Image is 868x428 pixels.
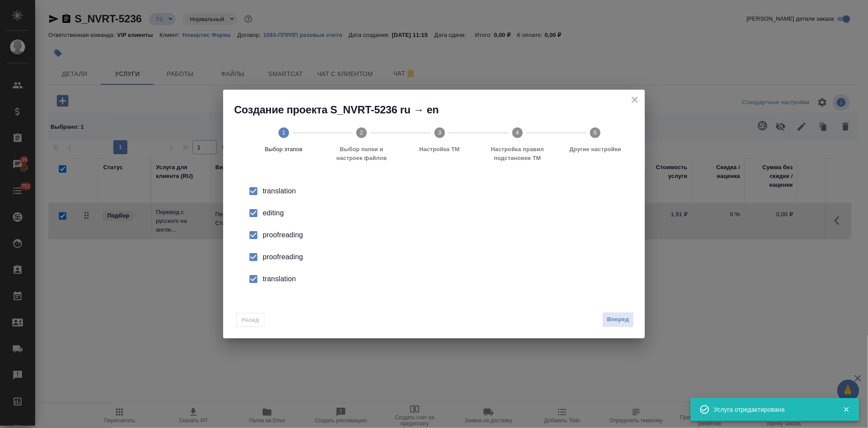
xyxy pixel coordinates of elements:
button: close [628,93,641,106]
div: translation [263,274,624,284]
span: Настройка ТМ [404,145,475,154]
text: 4 [516,129,519,136]
span: Другие настройки [560,145,631,154]
text: 2 [360,129,363,136]
text: 5 [594,129,597,136]
div: editing [263,208,624,218]
text: 1 [282,129,285,136]
button: Вперед [602,312,634,327]
h2: Создание проекта S_NVRT-5236 ru → en [234,103,645,117]
div: proofreading [263,230,624,240]
div: Услуга отредактирована [714,405,830,414]
div: translation [263,186,624,196]
text: 3 [438,129,441,136]
button: Закрыть [837,406,855,413]
span: Вперед [607,315,629,325]
span: Настройка правил подстановки TM [482,145,553,163]
span: Выбор папки и настроек файлов [326,145,397,163]
div: proofreading [263,252,624,262]
span: Выбор этапов [248,145,319,154]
